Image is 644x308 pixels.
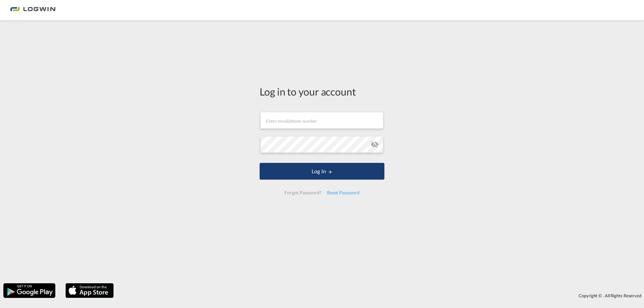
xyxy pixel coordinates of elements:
input: Enter email/phone number [260,112,383,129]
button: LOGIN [260,163,384,180]
div: Copyright © . All Rights Reserved [117,290,644,301]
div: Log in to your account [260,84,384,99]
div: Reset Password [324,187,362,199]
md-icon: icon-eye-off [371,140,379,148]
div: Forgot Password? [282,187,324,199]
img: 2761ae10d95411efa20a1f5e0282d2d7.png [10,3,55,18]
img: apple.png [65,283,114,299]
img: google.png [3,283,56,299]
